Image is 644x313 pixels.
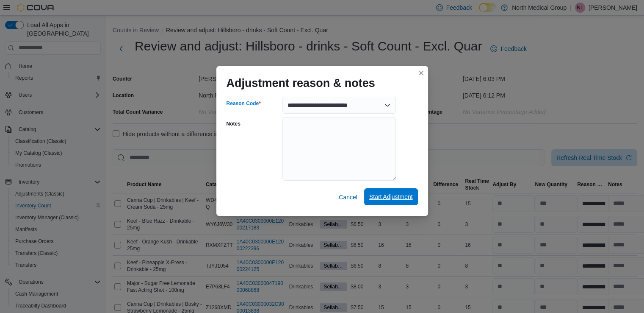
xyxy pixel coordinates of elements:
button: Closes this modal window [416,68,426,78]
span: Start Adjustment [369,193,413,201]
label: Notes [227,120,240,127]
button: Start Adjustment [364,188,418,205]
span: Cancel [339,193,357,201]
button: Cancel [335,189,361,206]
label: Reason Code [227,100,261,107]
h1: Adjustment reason & notes [227,76,375,90]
